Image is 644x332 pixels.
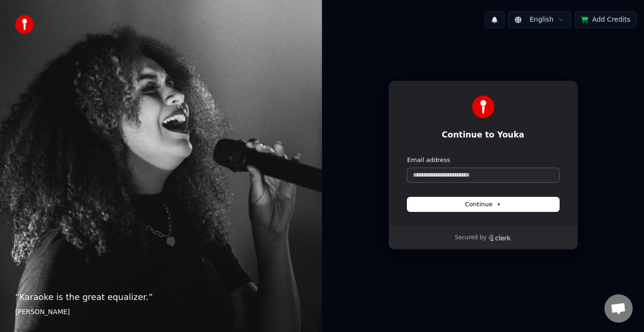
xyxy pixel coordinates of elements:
[455,234,487,242] p: Secured by
[15,15,34,34] img: youka
[407,156,450,164] label: Email address
[15,291,307,304] p: “ Karaoke is the great equalizer. ”
[407,130,559,141] h1: Continue to Youka
[472,96,495,118] img: Youka
[604,294,633,323] a: Open chat
[465,200,501,209] span: Continue
[407,197,559,211] button: Continue
[15,308,307,317] footer: [PERSON_NAME]
[488,235,511,241] a: Clerk logo
[575,11,636,28] button: Add Credits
